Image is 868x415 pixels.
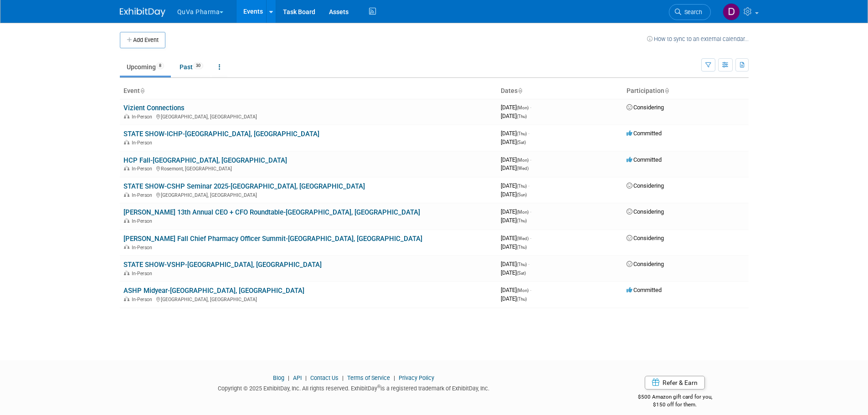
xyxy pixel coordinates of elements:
[501,164,529,171] span: [DATE]
[310,374,339,381] a: Contact Us
[669,4,711,20] a: Search
[501,261,529,267] span: [DATE]
[517,158,529,163] span: (Mon)
[501,269,526,276] span: [DATE]
[501,208,531,215] span: [DATE]
[132,114,155,120] span: In-Person
[681,9,702,15] span: Search
[123,104,185,112] a: Vizient Connections
[377,384,380,389] sup: ®
[132,218,155,224] span: In-Person
[517,131,527,136] span: (Thu)
[123,295,493,302] div: [GEOGRAPHIC_DATA], [GEOGRAPHIC_DATA]
[124,140,129,144] img: In-Person Event
[123,182,365,190] a: STATE SHOW-CSHP Seminar 2025-[GEOGRAPHIC_DATA], [GEOGRAPHIC_DATA]
[123,164,493,172] div: Rosemont, [GEOGRAPHIC_DATA]
[124,297,129,301] img: In-Person Event
[517,262,527,267] span: (Thu)
[123,191,493,198] div: [GEOGRAPHIC_DATA], [GEOGRAPHIC_DATA]
[627,235,664,241] span: Considering
[123,113,493,120] div: [GEOGRAPHIC_DATA], [GEOGRAPHIC_DATA]
[124,166,129,170] img: In-Person Event
[530,287,531,293] span: -
[501,113,527,119] span: [DATE]
[645,376,705,389] a: Refer & Earn
[601,387,749,408] div: $500 Amazon gift card for you,
[132,166,155,172] span: In-Person
[124,114,129,118] img: In-Person Event
[273,374,284,381] a: Blog
[501,182,529,189] span: [DATE]
[124,218,129,223] img: In-Person Event
[156,62,164,69] span: 8
[132,192,155,198] span: In-Person
[501,217,527,224] span: [DATE]
[497,83,623,99] th: Dates
[140,87,144,94] a: Sort by Event Name
[627,287,662,293] span: Committed
[501,104,531,111] span: [DATE]
[120,8,165,17] img: ExhibitDay
[286,374,292,381] span: |
[664,87,669,94] a: Sort by Participation Type
[124,192,129,197] img: In-Person Event
[124,245,129,249] img: In-Person Event
[501,243,527,250] span: [DATE]
[518,87,522,94] a: Sort by Start Date
[530,208,531,215] span: -
[530,156,531,163] span: -
[501,287,531,293] span: [DATE]
[501,191,527,198] span: [DATE]
[501,295,527,302] span: [DATE]
[528,130,529,137] span: -
[399,374,434,381] a: Privacy Policy
[517,166,529,171] span: (Wed)
[627,104,664,111] span: Considering
[623,83,749,99] th: Participation
[517,271,526,276] span: (Sat)
[517,218,527,223] span: (Thu)
[120,58,171,76] a: Upcoming8
[530,104,531,111] span: -
[123,208,420,216] a: [PERSON_NAME] 13th Annual CEO + CFO Roundtable-[GEOGRAPHIC_DATA], [GEOGRAPHIC_DATA]
[517,210,529,215] span: (Mon)
[123,287,304,295] a: ASHP Midyear-[GEOGRAPHIC_DATA], [GEOGRAPHIC_DATA]
[501,130,529,137] span: [DATE]
[123,235,422,243] a: [PERSON_NAME] Fall Chief Pharmacy Officer Summit-[GEOGRAPHIC_DATA], [GEOGRAPHIC_DATA]
[627,130,662,137] span: Committed
[501,235,531,241] span: [DATE]
[293,374,302,381] a: API
[601,401,749,409] div: $150 off for them.
[123,261,322,269] a: STATE SHOW-VSHP-[GEOGRAPHIC_DATA], [GEOGRAPHIC_DATA]
[303,374,309,381] span: |
[723,3,740,20] img: Danielle Mitchell
[132,140,155,146] span: In-Person
[528,182,529,189] span: -
[530,235,531,241] span: -
[517,236,529,241] span: (Wed)
[132,245,155,251] span: In-Person
[340,374,346,381] span: |
[391,374,397,381] span: |
[123,156,287,164] a: HCP Fall-[GEOGRAPHIC_DATA], [GEOGRAPHIC_DATA]
[193,62,203,69] span: 30
[347,374,390,381] a: Terms of Service
[517,184,527,189] span: (Thu)
[627,208,664,215] span: Considering
[517,140,526,145] span: (Sat)
[173,58,210,76] a: Past30
[120,382,588,393] div: Copyright © 2025 ExhibitDay, Inc. All rights reserved. ExhibitDay is a registered trademark of Ex...
[517,105,529,110] span: (Mon)
[120,32,165,48] button: Add Event
[517,192,527,197] span: (Sun)
[501,138,526,145] span: [DATE]
[517,288,529,293] span: (Mon)
[501,156,531,163] span: [DATE]
[132,297,155,302] span: In-Person
[647,36,749,42] a: How to sync to an external calendar...
[627,261,664,267] span: Considering
[123,130,319,138] a: STATE SHOW-ICHP-[GEOGRAPHIC_DATA], [GEOGRAPHIC_DATA]
[120,83,497,99] th: Event
[517,114,527,119] span: (Thu)
[627,156,662,163] span: Committed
